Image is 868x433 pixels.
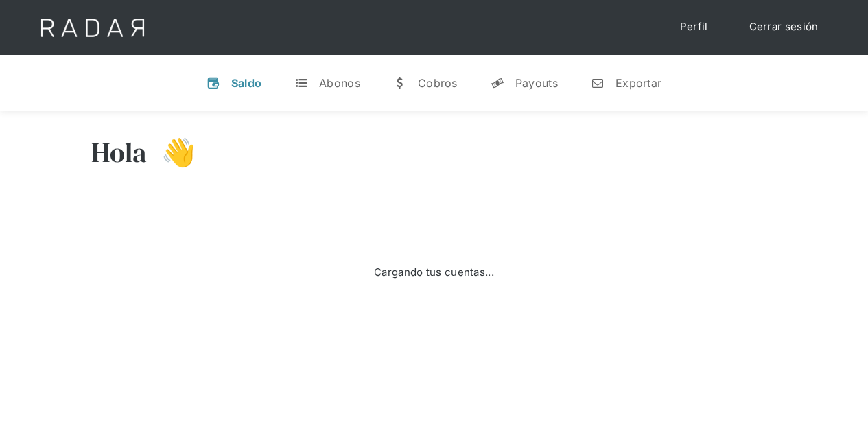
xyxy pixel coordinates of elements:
a: Cerrar sesión [736,14,832,40]
h3: Hola [91,135,148,169]
div: t [294,76,308,90]
div: Exportar [615,76,661,90]
div: Abonos [319,76,360,90]
div: w [393,76,407,90]
div: Payouts [515,76,558,90]
div: n [591,76,605,90]
div: Cobros [418,76,458,90]
a: Perfil [666,14,722,40]
div: y [491,76,504,90]
h3: 👋 [148,135,196,169]
div: v [207,76,220,90]
div: Cargando tus cuentas... [374,265,494,281]
div: Saldo [231,76,262,90]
